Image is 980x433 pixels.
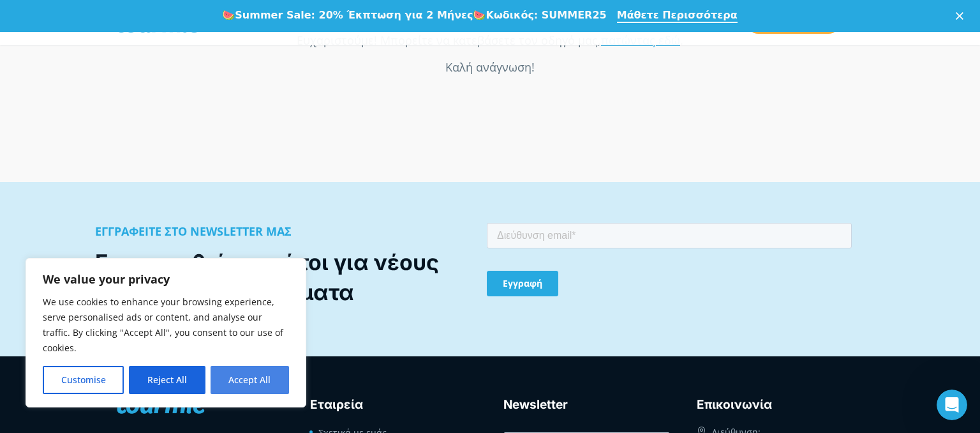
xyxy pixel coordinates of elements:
iframe: Intercom live chat [937,390,967,420]
b: ΕΓΓΡΑΦΕΙΤΕ ΣΤΟ NEWSLETTER ΜΑΣ [95,224,292,239]
p: We value your privacy [43,271,289,287]
h3: Eπικοινωνία [697,395,863,414]
iframe: Form 0 [487,220,852,319]
div: 🍉 🍉 [222,9,606,22]
button: Customise [43,366,124,394]
button: Accept All [211,366,289,394]
a: Μάθετε Περισσότερα [617,9,738,23]
iframe: Form 1 [209,33,771,99]
div: Ενημερωθείτε πρώτοι για νέους οδηγούς και βοηθήματα [95,247,460,307]
b: Κωδικός: SUMMER25 [486,9,606,21]
b: Summer Sale: 20% Έκπτωση για 2 Μήνες [235,9,473,21]
p: We use cookies to enhance your browsing experience, serve personalised ads or content, and analys... [43,294,289,356]
button: Reject All [129,366,205,394]
h3: Newsletter [503,395,670,414]
h3: Εταιρεία [310,395,477,414]
div: Κλείσιμο [956,11,969,19]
